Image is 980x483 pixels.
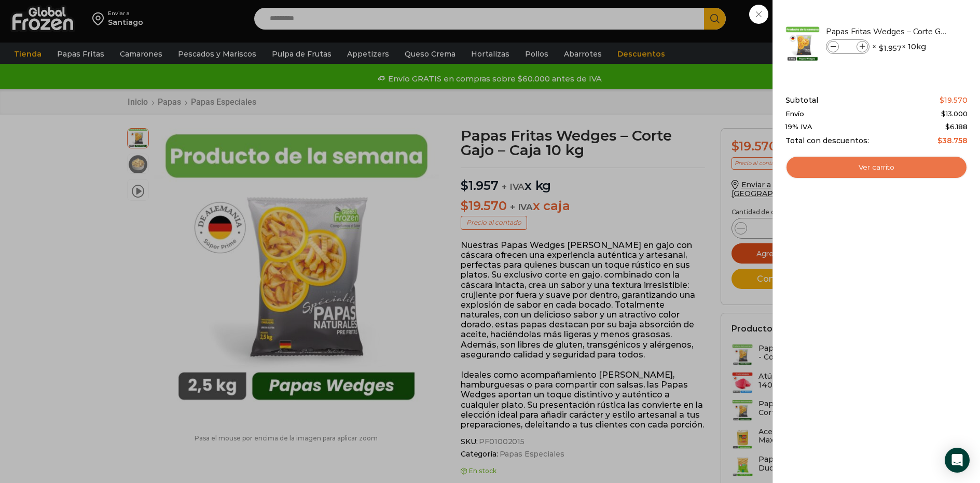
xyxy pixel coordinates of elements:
span: $ [879,43,884,53]
span: $ [945,122,950,131]
span: $ [940,95,944,105]
bdi: 1.957 [879,43,902,53]
span: $ [941,109,946,118]
span: $ [937,136,942,145]
span: Subtotal [785,96,818,105]
a: Papas Fritas Wedges – Corte Gajo - Caja 10 kg [826,26,949,37]
span: × × 10kg [872,39,926,54]
bdi: 38.758 [937,136,968,145]
input: Product quantity [840,41,855,52]
bdi: 19.570 [940,95,968,105]
span: 19% IVA [785,123,812,131]
span: 6.188 [945,122,968,131]
div: Open Intercom Messenger [945,448,970,473]
bdi: 13.000 [941,109,968,118]
span: Total con descuentos: [785,136,869,145]
span: Envío [785,110,804,118]
a: Ver carrito [785,156,968,180]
